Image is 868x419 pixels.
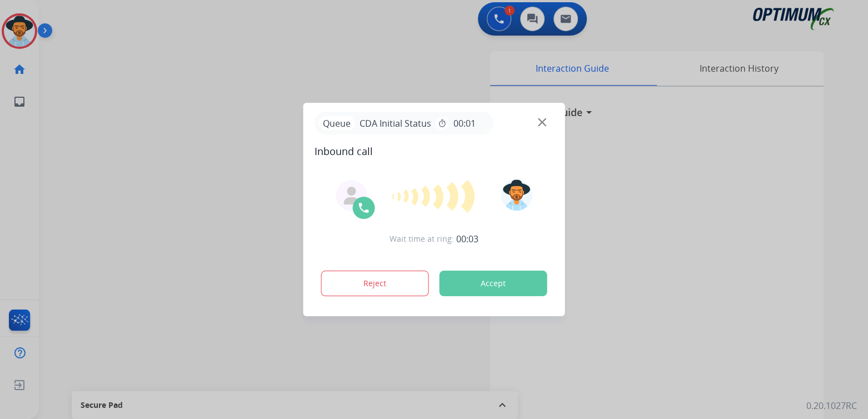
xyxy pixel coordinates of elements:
span: 00:03 [456,232,478,246]
span: Wait time at ring: [390,233,454,245]
button: Accept [440,271,547,296]
button: Reject [321,271,429,296]
mat-icon: timer [438,119,447,128]
p: Queue [319,116,355,130]
img: close-button [538,118,546,127]
p: 0.20.1027RC [806,399,857,412]
img: call-icon [357,201,371,215]
span: 00:01 [453,117,476,130]
span: Inbound call [315,143,554,159]
img: avatar [501,179,532,211]
img: agent-avatar [343,187,361,204]
span: CDA Initial Status [355,117,436,130]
